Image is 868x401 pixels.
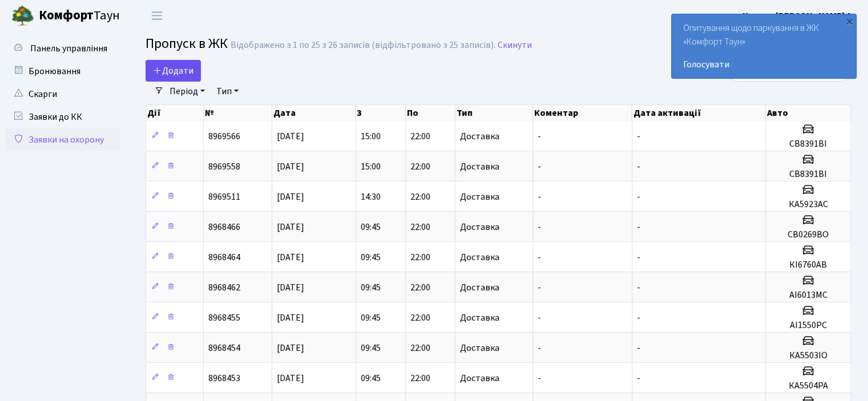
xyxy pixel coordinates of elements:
span: - [637,160,640,173]
span: Пропуск в ЖК [146,34,228,54]
th: По [406,105,455,121]
span: 8968455 [208,311,240,324]
h5: КА5923АС [770,199,846,210]
span: - [637,221,640,233]
span: 8969566 [208,130,240,143]
span: 15:00 [361,160,381,173]
a: Голосувати [683,58,845,71]
span: Доставка [460,162,499,171]
span: 09:45 [361,251,381,264]
span: 22:00 [410,372,430,384]
span: 09:45 [361,311,381,324]
span: [DATE] [277,130,304,143]
a: Скарги [6,83,120,106]
span: - [637,342,640,354]
span: Доставка [460,313,499,322]
span: - [538,281,541,294]
div: Опитування щодо паркування в ЖК «Комфорт Таун» [672,14,856,78]
a: Панель управління [6,37,120,60]
b: Цитрус [PERSON_NAME] А. [742,10,854,22]
button: Переключити навігацію [143,6,171,25]
h5: СВ8391ВІ [770,169,846,180]
span: - [637,251,640,264]
span: 8968454 [208,342,240,354]
a: Період [165,82,209,101]
span: - [637,311,640,324]
h5: АІ6013МС [770,290,846,301]
a: Заявки на охорону [6,128,120,151]
th: З [356,105,405,121]
span: - [538,160,541,173]
a: Тип [212,82,243,101]
span: [DATE] [277,281,304,294]
span: - [637,372,640,384]
h5: КА5504РА [770,380,846,391]
span: - [538,251,541,264]
span: [DATE] [277,221,304,233]
th: № [204,105,272,121]
span: - [538,221,541,233]
span: Таун [39,6,120,26]
span: Доставка [460,283,499,292]
span: [DATE] [277,311,304,324]
span: - [538,311,541,324]
span: Додати [153,64,193,77]
span: 8968466 [208,221,240,233]
th: Тип [455,105,533,121]
a: Цитрус [PERSON_NAME] А. [742,9,854,23]
span: - [637,281,640,294]
span: 22:00 [410,311,430,324]
span: Доставка [460,253,499,262]
span: [DATE] [277,372,304,384]
span: - [538,130,541,143]
span: - [637,191,640,203]
h5: АІ1550РС [770,320,846,331]
span: Панель управління [30,42,107,55]
span: 8969558 [208,160,240,173]
h5: CB8391BI [770,139,846,149]
span: 22:00 [410,130,430,143]
th: Авто [766,105,851,121]
span: Доставка [460,192,499,201]
span: 8968453 [208,372,240,384]
span: - [538,342,541,354]
span: 22:00 [410,281,430,294]
th: Дата активації [632,105,765,121]
span: 09:45 [361,372,381,384]
h5: КІ6760АВ [770,260,846,270]
span: 22:00 [410,221,430,233]
img: logo.png [11,5,34,27]
div: × [843,15,855,27]
th: Дата [272,105,356,121]
span: 09:45 [361,281,381,294]
span: Доставка [460,132,499,141]
span: Доставка [460,343,499,353]
span: Доставка [460,374,499,383]
span: Доставка [460,222,499,232]
a: Скинути [498,40,532,51]
a: Заявки до КК [6,106,120,128]
span: 8968462 [208,281,240,294]
th: Дії [146,105,204,121]
span: 22:00 [410,251,430,264]
span: [DATE] [277,160,304,173]
th: Коментар [533,105,632,121]
span: [DATE] [277,251,304,264]
span: 22:00 [410,342,430,354]
span: 15:00 [361,130,381,143]
span: 22:00 [410,160,430,173]
span: - [637,130,640,143]
span: - [538,191,541,203]
h5: КА5503ІО [770,350,846,361]
h5: СВ0269ВО [770,229,846,240]
span: 14:30 [361,191,381,203]
span: 8968464 [208,251,240,264]
span: [DATE] [277,342,304,354]
span: 8969511 [208,191,240,203]
div: Відображено з 1 по 25 з 26 записів (відфільтровано з 25 записів). [231,40,495,51]
a: Бронювання [6,60,120,83]
b: Комфорт [39,6,94,25]
span: 22:00 [410,191,430,203]
span: 09:45 [361,221,381,233]
span: [DATE] [277,191,304,203]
